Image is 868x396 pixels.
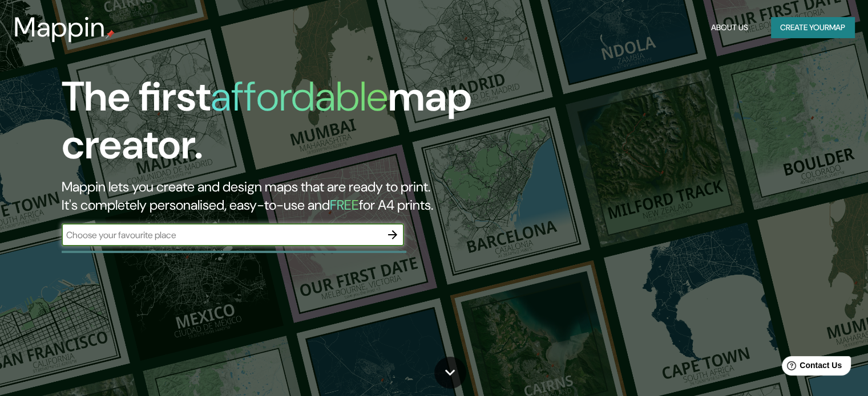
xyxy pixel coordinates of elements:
h3: Mappin [14,11,106,43]
h1: The first map creator. [62,73,496,178]
iframe: Help widget launcher [766,352,855,383]
button: Create yourmap [771,17,854,38]
input: Choose your favourite place [62,228,381,242]
img: mappin-pin [106,30,115,39]
h5: FREE [330,196,359,214]
button: About Us [706,17,753,38]
h1: affordable [211,70,388,123]
h2: Mappin lets you create and design maps that are ready to print. It's completely personalised, eas... [62,178,496,214]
